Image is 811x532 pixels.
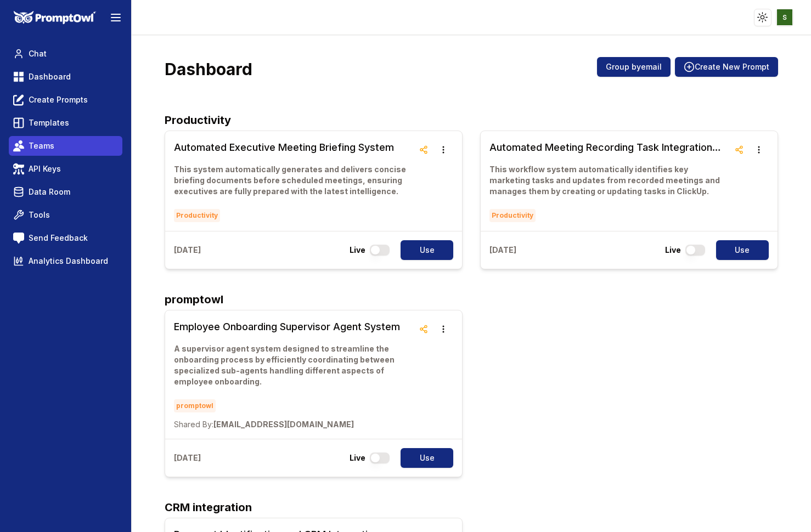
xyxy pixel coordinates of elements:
[165,59,252,79] h3: Dashboard
[29,186,70,197] span: Data Room
[665,245,681,256] p: Live
[174,140,414,222] a: Automated Executive Meeting Briefing SystemThis system automatically generates and delivers conci...
[13,233,24,244] img: feedback
[29,117,69,128] span: Templates
[174,209,220,222] span: Productivity
[401,448,453,468] button: Use
[174,319,414,430] a: Employee Onboarding Supervisor Agent SystemA supervisor agent system designed to streamline the o...
[401,240,453,260] button: Use
[9,44,122,64] a: Chat
[9,90,122,110] a: Create Prompts
[29,256,108,267] span: Analytics Dashboard
[174,319,414,335] h3: Employee Onboarding Supervisor Agent System
[29,233,88,244] span: Send Feedback
[165,291,778,308] h2: promptowl
[777,9,793,25] img: ACg8ocKzQA5sZIhSfHl4qZiZGWNIJ57aHua1iTAA8qHBENU3D3RYog=s96-c
[394,240,453,260] a: Use
[174,164,414,197] p: This system automatically generates and delivers concise briefing documents before scheduled meet...
[165,112,778,128] h2: Productivity
[709,240,769,260] a: Use
[350,452,365,463] p: Live
[394,448,453,468] a: Use
[174,399,216,412] span: promptowl
[489,164,729,197] p: This workflow system automatically identifies key marketing tasks and updates from recorded meeti...
[350,245,365,256] p: Live
[29,140,54,151] span: Teams
[489,245,516,256] p: [DATE]
[174,140,414,155] h3: Automated Executive Meeting Briefing System
[174,245,201,256] p: [DATE]
[174,419,414,430] p: [EMAIL_ADDRESS][DOMAIN_NAME]
[174,343,414,387] p: A supervisor agent system designed to streamline the onboarding process by efficiently coordinati...
[29,163,61,174] span: API Keys
[489,140,729,222] a: Automated Meeting Recording Task Integration SystemThis workflow system automatically identifies ...
[489,140,729,155] h3: Automated Meeting Recording Task Integration System
[9,159,122,179] a: API Keys
[174,420,213,429] span: Shared By:
[9,182,122,202] a: Data Room
[29,71,71,82] span: Dashboard
[9,67,122,87] a: Dashboard
[597,57,671,77] button: Group byemail
[9,136,122,156] a: Teams
[29,94,88,105] span: Create Prompts
[9,251,122,271] a: Analytics Dashboard
[9,205,122,225] a: Tools
[716,240,769,260] button: Use
[29,48,47,59] span: Chat
[165,499,778,516] h2: CRM integration
[174,452,201,463] p: [DATE]
[29,210,50,220] span: Tools
[9,228,122,248] a: Send Feedback
[489,209,536,222] span: Productivity
[675,57,778,77] button: Create New Prompt
[9,113,122,133] a: Templates
[14,11,96,25] img: PromptOwl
